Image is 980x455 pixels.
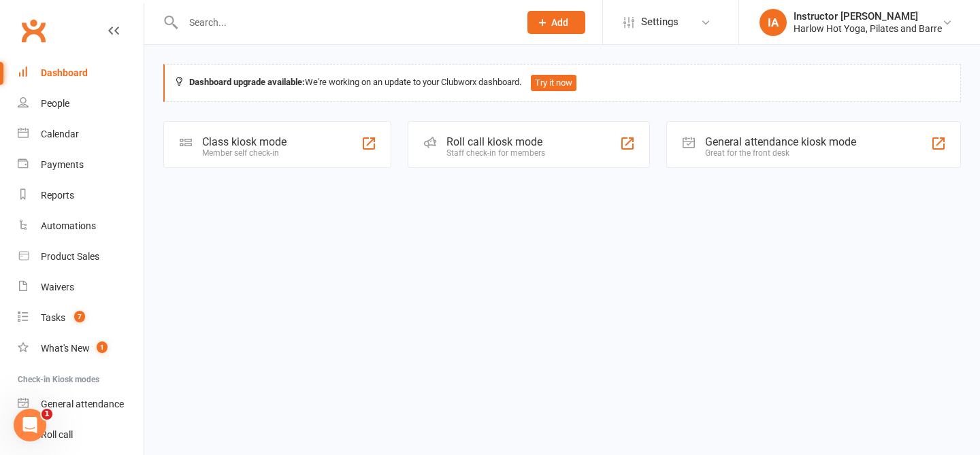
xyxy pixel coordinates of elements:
[18,272,144,303] a: Waivers
[641,7,679,37] span: Settings
[41,220,96,231] div: Automations
[18,241,144,272] a: Product Sales
[18,88,144,119] a: People
[97,341,108,353] span: 1
[794,10,942,22] div: Instructor [PERSON_NAME]
[18,180,144,211] a: Reports
[16,14,50,48] a: Clubworx
[527,11,585,34] button: Add
[41,399,124,409] div: General attendance
[18,119,144,150] a: Calendar
[531,75,576,91] button: Try it now
[18,333,144,364] a: What's New1
[179,13,510,32] input: Search...
[14,409,46,441] iframe: Intercom live chat
[42,409,52,420] span: 1
[41,282,74,292] div: Waivers
[759,9,787,36] div: IA
[202,148,287,158] div: Member self check-in
[41,429,73,440] div: Roll call
[189,77,305,87] strong: Dashboard upgrade available:
[41,129,79,139] div: Calendar
[41,159,84,170] div: Payments
[18,211,144,241] a: Automations
[74,311,85,322] span: 7
[794,22,942,35] div: Harlow Hot Yoga, Pilates and Barre
[18,58,144,88] a: Dashboard
[705,148,856,158] div: Great for the front desk
[18,389,144,420] a: General attendance kiosk mode
[41,98,69,109] div: People
[41,67,88,78] div: Dashboard
[202,135,287,148] div: Class kiosk mode
[18,303,144,333] a: Tasks 7
[41,190,74,201] div: Reports
[446,135,545,148] div: Roll call kiosk mode
[18,150,144,180] a: Payments
[41,312,65,323] div: Tasks
[41,343,90,354] div: What's New
[446,148,545,158] div: Staff check-in for members
[551,17,568,28] span: Add
[18,420,144,450] a: Roll call
[705,135,856,148] div: General attendance kiosk mode
[41,251,99,262] div: Product Sales
[163,64,961,102] div: We're working on an update to your Clubworx dashboard.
